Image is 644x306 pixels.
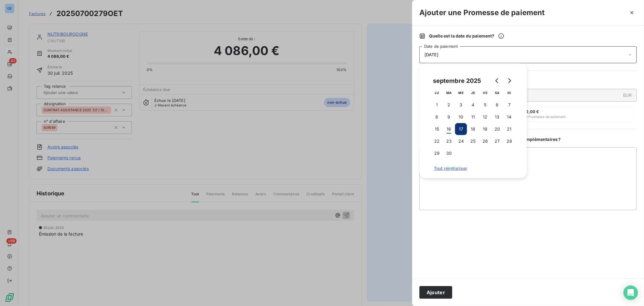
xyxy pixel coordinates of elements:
th: mercredi [455,87,467,99]
button: 20 [491,123,503,135]
button: 2 [443,99,455,111]
th: jeudi [467,87,479,99]
th: lundi [431,87,443,99]
th: mardi [443,87,455,99]
button: 25 [467,135,479,147]
button: 22 [431,135,443,147]
th: dimanche [503,87,515,99]
button: 27 [491,135,503,147]
button: 15 [431,123,443,135]
th: vendredi [479,87,491,99]
span: 0,00 € [526,109,539,114]
span: Quelle est la date du paiement ? [429,33,504,39]
button: 1 [431,99,443,111]
button: 21 [503,123,515,135]
button: 23 [443,135,455,147]
div: Open Intercom Messenger [623,285,638,300]
button: Go to next month [503,75,515,87]
button: 26 [479,135,491,147]
span: Tout réinitialiser [434,166,512,171]
button: 12 [479,111,491,123]
button: 3 [455,99,467,111]
button: 16 [443,123,455,135]
button: 8 [431,111,443,123]
button: 30 [443,147,455,159]
span: [DATE] [425,52,438,57]
button: 6 [491,99,503,111]
div: septembre 2025 [431,76,483,86]
button: Go to previous month [491,75,503,87]
button: Ajouter [419,286,452,299]
th: samedi [491,87,503,99]
button: 19 [479,123,491,135]
button: 14 [503,111,515,123]
button: 28 [503,135,515,147]
button: 10 [455,111,467,123]
h3: Ajouter une Promesse de paiement [419,7,545,18]
button: 4 [467,99,479,111]
button: 11 [467,111,479,123]
button: 9 [443,111,455,123]
button: 24 [455,135,467,147]
button: 17 [455,123,467,135]
button: 7 [503,99,515,111]
button: 18 [467,123,479,135]
button: 29 [431,147,443,159]
button: 5 [479,99,491,111]
button: 13 [491,111,503,123]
